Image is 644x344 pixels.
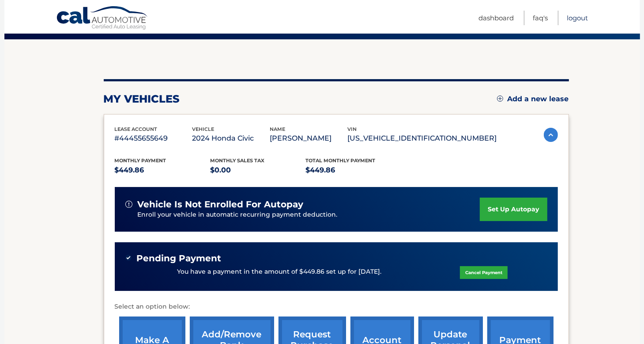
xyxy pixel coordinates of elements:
span: vehicle is not enrolled for autopay [138,199,304,210]
span: lease account [115,126,158,132]
span: vehicle [192,126,215,132]
a: Logout [567,11,588,25]
span: name [270,126,286,132]
span: Monthly Payment [115,157,166,164]
a: set up autopay [480,198,547,221]
a: FAQ's [533,11,548,25]
p: $0.00 [210,164,306,176]
a: Cal Automotive [56,6,149,31]
a: Add a new lease [497,95,569,103]
p: $449.86 [306,164,402,176]
p: You have a payment in the amount of $449.86 set up for [DATE]. [177,267,381,277]
p: $449.86 [115,164,211,176]
p: [US_VEHICLE_IDENTIFICATION_NUMBER] [348,132,497,145]
h2: my vehicles [104,92,180,106]
img: add.svg [497,96,503,102]
img: check-green.svg [125,255,132,261]
span: Total Monthly Payment [306,157,376,164]
img: alert-white.svg [125,201,132,208]
a: Dashboard [479,11,514,25]
a: Cancel Payment [460,266,508,279]
p: Enroll your vehicle in automatic recurring payment deduction. [138,210,480,220]
span: vin [348,126,357,132]
p: #44455655649 [115,132,192,145]
p: 2024 Honda Civic [192,132,270,145]
p: [PERSON_NAME] [270,132,348,145]
p: Select an option below: [115,302,558,312]
span: Pending Payment [137,253,222,264]
img: accordion-active.svg [544,128,558,142]
span: Monthly sales Tax [210,157,264,164]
